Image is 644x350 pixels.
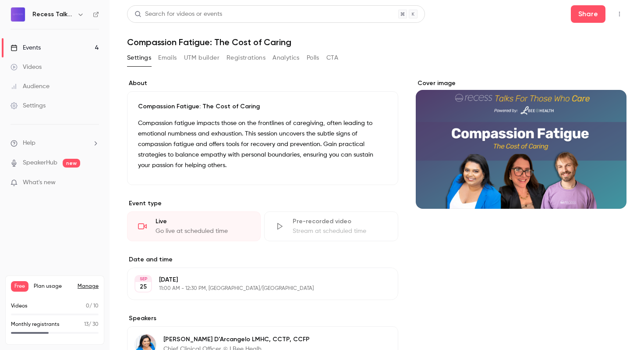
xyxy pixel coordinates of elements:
[23,139,35,148] span: Help
[32,10,74,19] h6: Recess Talks For Those Who Care
[293,217,387,226] div: Pre-recorded video
[11,7,25,21] img: Recess Talks For Those Who Care
[264,211,398,241] div: Pre-recorded videoStream at scheduled time
[127,199,398,208] p: Event type
[11,43,41,52] div: Events
[272,51,300,65] button: Analytics
[11,82,50,91] div: Audience
[23,178,56,187] span: What's new
[134,10,222,19] div: Search for videos or events
[11,321,60,329] p: Monthly registrants
[184,51,219,65] button: UTM builder
[78,283,99,290] a: Manage
[307,51,319,65] button: Polls
[226,51,265,65] button: Registrations
[84,321,99,329] p: / 30
[163,335,341,344] p: [PERSON_NAME] D'Arcangelo LMHC, CCTP, CCFP
[88,179,99,187] iframe: Noticeable Trigger
[11,281,28,292] span: Free
[140,282,147,291] p: 25
[138,118,387,171] p: Compassion fatigue impacts those on the frontlines of caregiving, often leading to emotional numb...
[63,159,80,168] span: new
[158,51,177,65] button: Emails
[293,227,387,236] div: Stream at scheduled time
[138,102,387,111] p: Compassion Fatigue: The Cost of Caring
[127,51,151,65] button: Settings
[159,285,352,292] p: 11:00 AM - 12:30 PM, [GEOGRAPHIC_DATA]/[GEOGRAPHIC_DATA]
[11,139,99,148] li: help-dropdown-opener
[127,255,398,264] label: Date and time
[127,37,626,47] h1: Compassion Fatigue: The Cost of Caring
[84,322,88,327] span: 13
[326,51,338,65] button: CTA
[23,158,57,168] a: SpeakerHub
[34,283,72,290] span: Plan usage
[135,276,151,282] div: SEP
[127,211,261,241] div: LiveGo live at scheduled time
[416,79,626,209] section: Cover image
[127,314,398,323] label: Speakers
[156,227,250,236] div: Go live at scheduled time
[127,79,398,88] label: About
[156,217,250,226] div: Live
[11,101,46,110] div: Settings
[571,5,605,23] button: Share
[86,302,99,310] p: / 10
[86,304,89,309] span: 0
[11,302,28,310] p: Videos
[11,63,42,71] div: Videos
[416,79,626,88] label: Cover image
[159,275,352,284] p: [DATE]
